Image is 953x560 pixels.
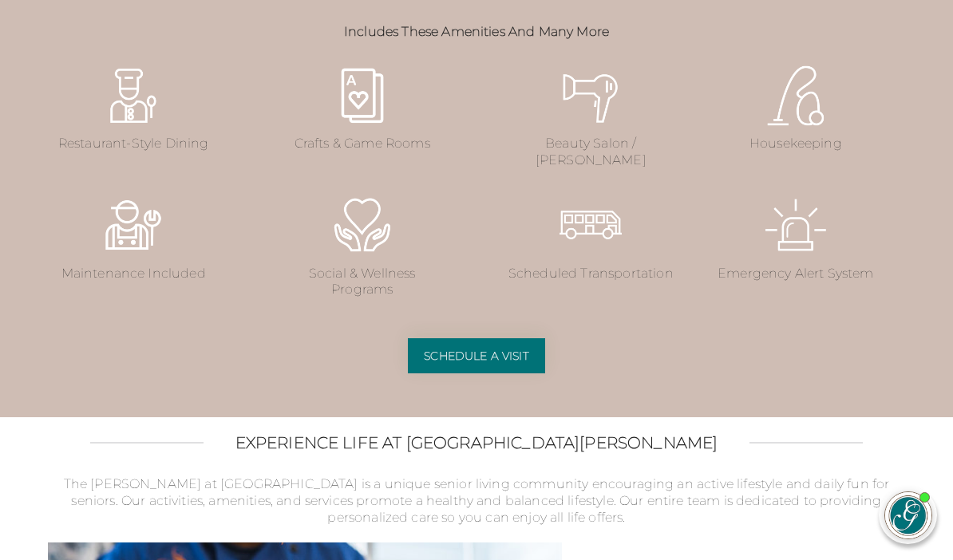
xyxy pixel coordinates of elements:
p: Emergency Alert System [710,266,881,282]
p: Maintenance Included [48,266,219,282]
img: Crafts & Game Rooms [330,64,394,128]
p: Housekeeping [710,136,881,152]
p: Crafts & Game Rooms [276,136,448,152]
img: Restaurant-Style Dining [101,64,165,128]
p: Social & Wellness Programs [276,266,448,299]
img: Housekeeping [764,64,828,128]
img: avatar [885,492,931,538]
p: Restaurant-Style Dining [48,136,219,152]
img: Social & Wellness Programs [330,193,394,257]
p: The [PERSON_NAME] at [GEOGRAPHIC_DATA] is a unique senior living community encouraging an active ... [48,476,906,526]
p: Scheduled Transportation [505,266,677,282]
img: Scheduled Transportation [559,193,623,257]
p: Beauty Salon / [PERSON_NAME] [505,136,677,169]
a: Schedule a Visit [408,338,545,373]
img: Emergency Alert System [764,193,828,257]
img: Beauty Salon / Barber [559,64,623,128]
h2: Experience Life at [GEOGRAPHIC_DATA][PERSON_NAME] [235,433,718,452]
img: Maintenance Included [101,193,165,257]
h3: Includes These Amenities And Many More [48,24,906,39]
